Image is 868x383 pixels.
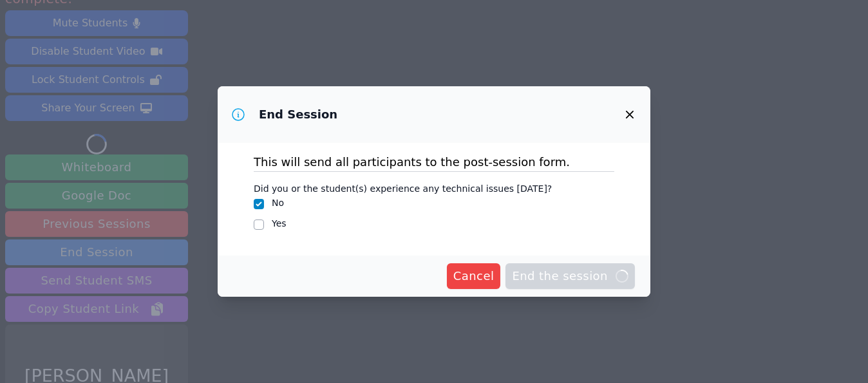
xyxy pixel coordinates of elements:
label: No [272,198,284,208]
button: Cancel [447,263,501,289]
legend: Did you or the student(s) experience any technical issues [DATE]? [254,177,552,196]
p: This will send all participants to the post-session form. [254,153,614,171]
label: Yes [272,218,287,229]
button: End the session [505,263,635,289]
span: Cancel [453,267,495,285]
span: End the session [512,267,628,285]
h3: End Session [259,107,337,122]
